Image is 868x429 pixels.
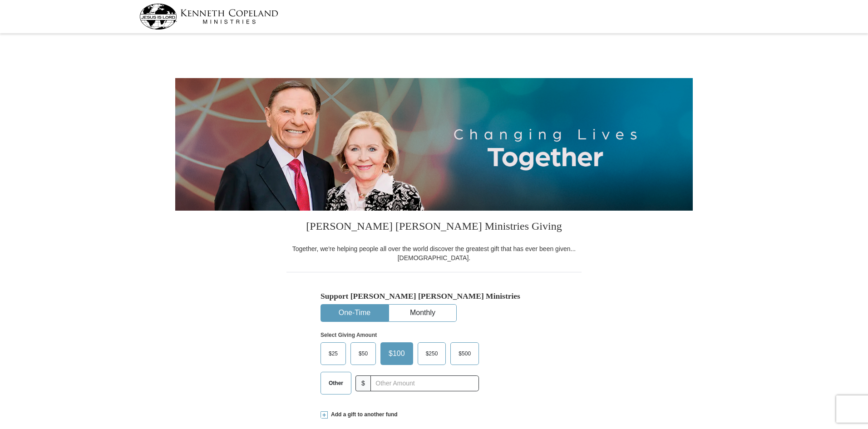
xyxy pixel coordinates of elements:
[370,375,479,391] input: Other Amount
[355,375,371,391] span: $
[321,305,388,321] button: One-Time
[286,211,582,244] h3: [PERSON_NAME] [PERSON_NAME] Ministries Giving
[389,305,456,321] button: Monthly
[354,347,372,360] span: $50
[454,347,475,360] span: $500
[321,332,377,338] strong: Select Giving Amount
[321,291,547,301] h5: Support [PERSON_NAME] [PERSON_NAME] Ministries
[139,4,278,30] img: kcm-header-logo.svg
[384,347,409,360] span: $100
[328,411,398,419] span: Add a gift to another fund
[421,347,443,360] span: $250
[324,347,342,360] span: $25
[324,376,348,390] span: Other
[286,244,582,262] div: Together, we're helping people all over the world discover the greatest gift that has ever been g...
